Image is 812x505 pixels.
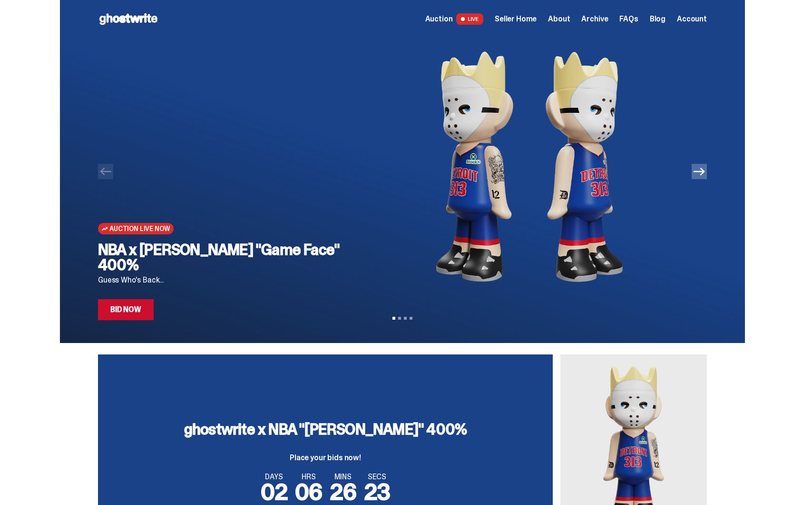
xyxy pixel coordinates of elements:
h3: ghostwrite x NBA "[PERSON_NAME]" 400% [184,422,467,437]
span: MINS [330,473,356,481]
button: Next [692,164,707,179]
a: Auction LIVE [425,13,483,25]
button: View slide 4 [410,317,412,320]
a: About [548,15,570,23]
span: Auction [425,15,453,23]
a: Bid Now [98,299,154,320]
span: Auction Live Now [109,225,170,232]
a: FAQs [619,15,638,23]
a: Seller Home [495,15,537,23]
img: NBA x Eminem "Game Face" 400% [367,38,692,295]
button: View slide 2 [398,317,401,320]
h2: NBA x [PERSON_NAME] "Game Face" 400% [98,242,352,273]
span: HRS [295,473,322,481]
button: View slide 1 [392,317,395,320]
span: LIVE [456,13,483,25]
button: Previous [98,164,113,179]
span: SECS [364,473,391,481]
p: Place your bids now! [184,454,467,462]
a: Blog [650,15,665,23]
span: DAYS [261,473,288,481]
a: Account [677,15,707,23]
button: View slide 3 [404,317,407,320]
p: Guess Who's Back... [98,276,352,284]
a: Archive [581,15,608,23]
